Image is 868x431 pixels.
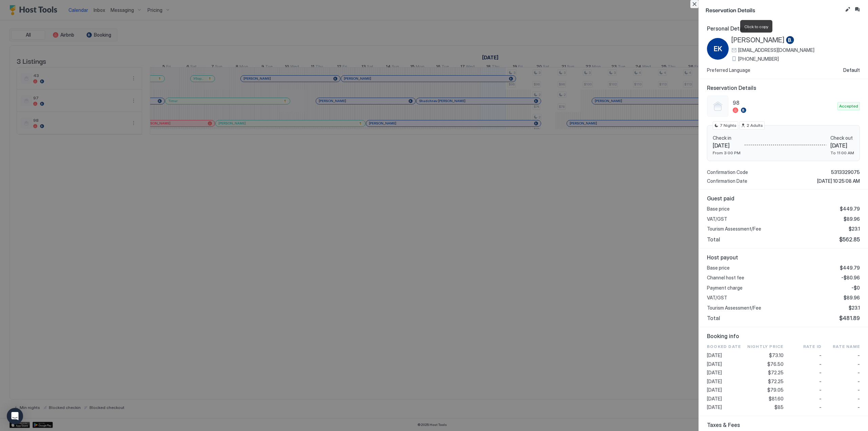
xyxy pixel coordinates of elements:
[707,265,730,271] span: Base price
[803,344,822,350] span: Rate ID
[768,370,784,376] span: $72.25
[707,361,745,367] span: [DATE]
[744,24,768,29] span: Click to copy
[819,378,822,385] span: -
[707,275,744,281] span: Channel host fee
[707,404,745,410] span: [DATE]
[839,315,860,321] span: $481.89
[707,387,745,393] span: [DATE]
[707,285,743,291] span: Payment charge
[707,206,730,212] span: Base price
[844,295,860,301] span: $89.96
[707,315,720,321] span: Total
[713,142,741,149] span: [DATE]
[713,135,741,141] span: Check in
[706,5,842,14] span: Reservation Details
[707,295,727,301] span: VAT/GST
[849,226,860,232] span: $23.1
[707,67,750,73] span: Preferred Language
[767,361,784,367] span: $76.50
[707,305,761,311] span: Tourism Assessment/Fee
[7,408,23,424] div: Open Intercom Messenger
[857,404,860,410] span: -
[819,387,822,393] span: -
[857,387,860,393] span: -
[707,216,727,222] span: VAT/GST
[707,422,860,428] span: Taxes & Fees
[843,67,860,73] span: Default
[707,178,747,184] span: Confirmation Date
[714,44,722,54] span: EK
[769,352,784,358] span: $73.10
[839,236,860,243] span: $562.85
[707,344,745,350] span: Booked Date
[738,56,779,62] span: [PHONE_NUMBER]
[844,216,860,222] span: $89.96
[720,122,736,129] span: 7 Nights
[769,396,784,402] span: $81.60
[849,305,860,311] span: $23.1
[840,206,860,212] span: $449.79
[857,378,860,385] span: -
[707,195,860,202] span: Guest paid
[767,387,784,393] span: $79.05
[839,103,858,109] span: Accepted
[713,150,741,155] span: From 3:00 PM
[857,352,860,358] span: -
[707,84,860,91] span: Reservation Details
[707,254,860,261] span: Host payout
[747,122,763,129] span: 2 Adults
[819,352,822,358] span: -
[830,135,854,141] span: Check out
[831,169,860,175] span: 5313329075
[819,396,822,402] span: -
[819,404,822,410] span: -
[844,5,852,14] button: Edit reservation
[817,178,860,184] span: [DATE] 10:25:08 AM
[819,361,822,367] span: -
[707,396,745,402] span: [DATE]
[707,236,720,243] span: Total
[774,404,784,410] span: $85
[857,396,860,402] span: -
[830,142,854,149] span: [DATE]
[830,150,854,155] span: To 11:00 AM
[857,370,860,376] span: -
[851,285,860,291] span: -$0
[768,378,784,385] span: $72.25
[733,99,835,106] span: 98
[731,36,785,44] span: [PERSON_NAME]
[707,226,761,232] span: Tourism Assessment/Fee
[747,344,784,350] span: Nightly Price
[833,344,860,350] span: Rate Name
[707,370,745,376] span: [DATE]
[841,275,860,281] span: -$80.96
[707,378,745,385] span: [DATE]
[819,370,822,376] span: -
[707,169,748,175] span: Confirmation Code
[707,333,860,339] span: Booking info
[840,265,860,271] span: $449.79
[707,25,860,32] span: Personal Details
[738,47,814,53] span: [EMAIL_ADDRESS][DOMAIN_NAME]
[853,5,861,14] button: Inbox
[707,352,745,358] span: [DATE]
[857,361,860,367] span: -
